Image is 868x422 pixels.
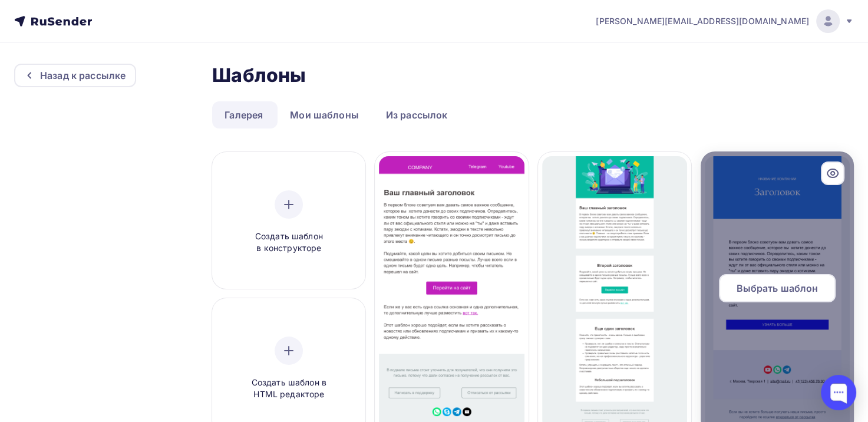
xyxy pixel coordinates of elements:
[233,377,345,401] span: Создать шаблон в HTML редакторе
[40,68,126,83] div: Назад к рассылке
[596,15,809,27] span: [PERSON_NAME][EMAIL_ADDRESS][DOMAIN_NAME]
[212,101,275,128] a: Галерея
[233,230,345,255] span: Создать шаблон в конструкторе
[212,64,306,87] h2: Шаблоны
[736,281,818,295] span: Выбрать шаблон
[374,101,460,128] a: Из рассылок
[596,9,854,33] a: [PERSON_NAME][EMAIL_ADDRESS][DOMAIN_NAME]
[278,101,371,128] a: Мои шаблоны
